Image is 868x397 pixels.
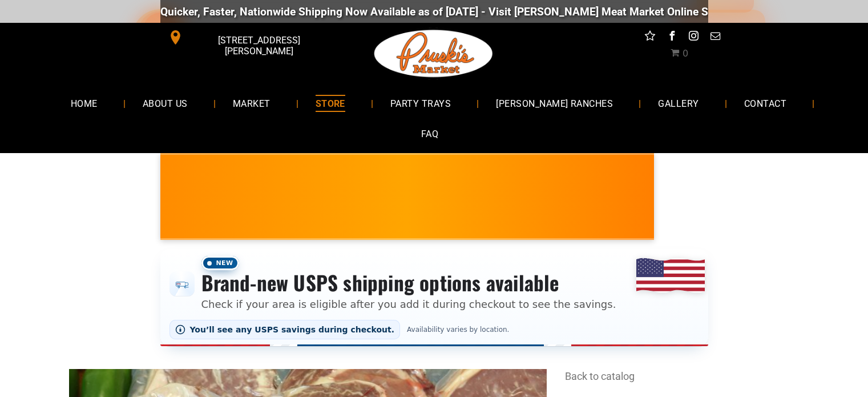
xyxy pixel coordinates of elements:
a: GALLERY [641,88,716,118]
a: FAQ [404,119,455,149]
a: [PERSON_NAME] RANCHES [479,88,630,118]
a: MARKET [216,88,288,118]
span: You’ll see any USPS savings during checkout. [190,325,395,334]
div: Quicker, Faster, Nationwide Shipping Now Available as of [DATE] - Visit [PERSON_NAME] Meat Market... [160,5,851,18]
a: CONTACT [727,88,804,118]
div: Breadcrumbs [565,369,800,395]
a: email [708,29,722,46]
span: [STREET_ADDRESS][PERSON_NAME] [185,29,332,62]
a: PARTY TRAYS [373,88,468,118]
a: [STREET_ADDRESS][PERSON_NAME] [160,29,335,46]
span: Availability varies by location. [405,326,511,334]
span: New [201,256,239,270]
a: HOME [54,88,115,118]
h3: Brand-new USPS shipping options available [201,270,616,295]
a: facebook [664,29,679,46]
div: Shipping options announcement [160,249,708,346]
img: Pruski-s+Market+HQ+Logo2-1920w.png [372,23,495,85]
a: STORE [298,88,362,118]
a: Back to catalog [565,370,635,382]
a: ABOUT US [126,88,205,118]
p: Check if your area is eligible after you add it during checkout to see the savings. [201,296,616,312]
a: instagram [686,29,701,46]
a: Social network [643,29,657,46]
span: 0 [683,48,688,59]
